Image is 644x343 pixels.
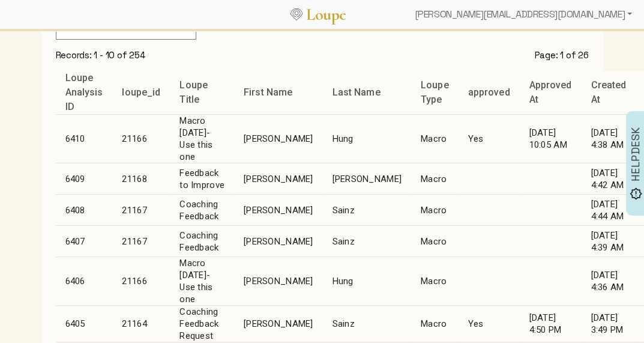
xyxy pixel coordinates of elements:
[581,163,636,195] td: [DATE] 4:42 AM
[234,306,322,342] td: [PERSON_NAME]
[56,163,113,195] td: 6409
[459,71,520,115] th: approved
[234,257,322,306] td: [PERSON_NAME]
[234,71,322,115] th: First Name
[323,163,411,195] td: [PERSON_NAME]
[323,195,411,226] td: Sainz
[581,115,636,163] td: [DATE] 4:38 AM
[56,71,113,115] th: Loupe Analysis ID
[411,257,459,306] td: Macro
[290,8,302,20] img: Loupe Logo
[112,71,170,115] th: loupe_id
[459,115,520,163] td: Yes
[234,163,322,195] td: [PERSON_NAME]
[112,257,170,306] td: 21166
[112,226,170,257] td: 21167
[170,71,234,115] th: Loupe Title
[411,226,459,257] td: Macro
[234,195,322,226] td: [PERSON_NAME]
[112,163,170,195] td: 21168
[323,71,411,115] th: Last Name
[411,195,459,226] td: Macro
[170,195,234,226] td: Coaching Feedback
[56,257,113,306] td: 6406
[56,49,145,61] div: Records: 1 - 10 of 254
[410,2,637,26] div: [PERSON_NAME][EMAIL_ADDRESS][DOMAIN_NAME]
[56,195,113,226] td: 6408
[411,115,459,163] td: Macro
[581,226,636,257] td: [DATE] 4:39 AM
[234,226,322,257] td: [PERSON_NAME]
[323,115,411,163] td: Hung
[534,49,588,61] div: Page: 1 of 26
[519,115,581,163] td: [DATE] 10:05 AM
[581,306,636,342] td: [DATE] 3:49 PM
[323,257,411,306] td: Hung
[630,187,642,199] img: brightness_alert_FILL0_wght500_GRAD0_ops.svg
[411,163,459,195] td: Macro
[112,195,170,226] td: 21167
[581,71,636,115] th: Created At
[112,115,170,163] td: 21166
[581,257,636,306] td: [DATE] 4:36 AM
[581,195,636,226] td: [DATE] 4:44 AM
[56,115,113,163] td: 6410
[234,115,322,163] td: [PERSON_NAME]
[170,257,234,306] td: Macro [DATE]-Use this one
[56,226,113,257] td: 6407
[170,306,234,342] td: Coaching Feedback Request
[519,306,581,342] td: [DATE] 4:50 PM
[170,115,234,163] td: Macro [DATE]-Use this one
[459,306,520,342] td: Yes
[170,226,234,257] td: Coaching Feedback
[112,306,170,342] td: 21164
[323,306,411,342] td: Sainz
[56,306,113,342] td: 6405
[519,71,581,115] th: Approved At
[411,71,459,115] th: Loupe Type
[302,4,351,26] a: Loupe
[323,226,411,257] td: Sainz
[411,306,459,342] td: Macro
[170,163,234,195] td: Feedback to Improve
